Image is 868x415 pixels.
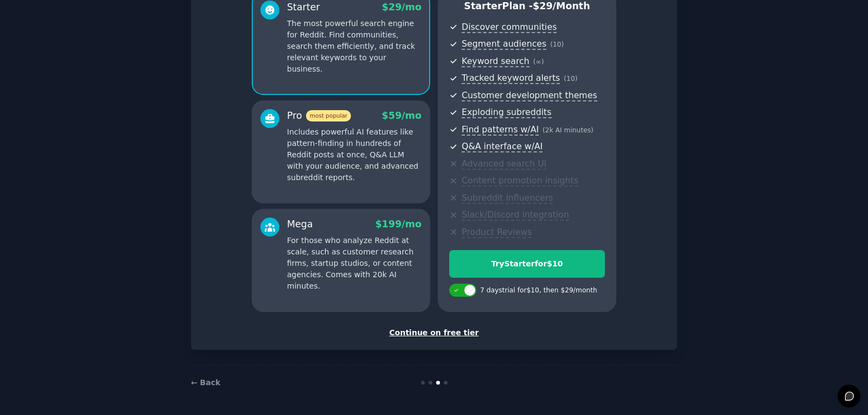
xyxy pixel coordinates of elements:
[462,158,546,170] span: Advanced search UI
[287,109,351,123] div: Pro
[202,327,666,339] div: Continue on free tier
[462,124,539,136] span: Find patterns w/AI
[462,73,560,84] span: Tracked keyword alerts
[462,141,542,152] span: Q&A interface w/AI
[462,193,553,204] span: Subreddit influencers
[449,250,605,278] button: TryStarterfor$10
[287,235,422,292] p: For those who analyze Reddit at scale, such as customer research firms, startup studios, or conte...
[382,2,422,12] span: $ 29 /mo
[306,110,352,122] span: most popular
[462,175,578,187] span: Content promotion insights
[287,126,422,183] p: Includes powerful AI features like pattern-finding in hundreds of Reddit posts at once, Q&A LLM w...
[287,1,320,14] div: Starter
[287,18,422,75] p: The most powerful search engine for Reddit. Find communities, search them efficiently, and track ...
[191,378,220,387] a: ← Back
[462,56,529,67] span: Keyword search
[462,227,532,238] span: Product Reviews
[462,22,557,33] span: Discover communities
[382,110,422,121] span: $ 59 /mo
[550,41,564,48] span: ( 10 )
[450,258,604,270] div: Try Starter for $10
[462,107,551,118] span: Exploding subreddits
[564,75,577,82] span: ( 10 )
[542,126,593,134] span: ( 2k AI minutes )
[462,209,569,221] span: Slack/Discord integration
[533,58,544,66] span: ( ∞ )
[533,1,590,11] span: $ 29 /month
[287,218,313,231] div: Mega
[462,39,546,50] span: Segment audiences
[462,90,597,101] span: Customer development themes
[375,219,422,229] span: $ 199 /mo
[480,286,597,296] div: 7 days trial for $10 , then $ 29 /month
